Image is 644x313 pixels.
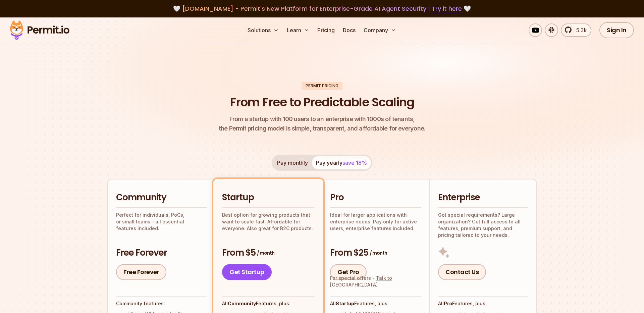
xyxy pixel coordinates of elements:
[330,212,421,232] p: Ideal for larger applications with enterprise needs. Pay only for active users, enterprise featur...
[219,114,425,133] p: the Permit pricing model is simple, transparent, and affordable for everyone.
[222,192,315,204] h2: Startup
[330,275,421,288] div: For special offers -
[561,23,591,37] a: 5.3k
[599,22,634,38] a: Sign In
[444,301,452,306] strong: Pro
[284,23,312,37] button: Learn
[330,192,421,204] h2: Pro
[116,264,166,280] a: Free Forever
[116,212,207,232] p: Perfect for individuals, PoCs, or small teams - all essential features included.
[116,192,207,204] h2: Community
[438,300,528,307] h4: All Features, plus:
[315,23,337,37] a: Pricing
[182,4,462,13] span: [DOMAIN_NAME] - Permit's New Platform for Enterprise-Grade AI Agent Security |
[302,82,342,90] div: Permit Pricing
[230,94,414,111] h1: From Free to Predictable Scaling
[336,301,354,306] strong: Startup
[330,264,367,280] a: Get Pro
[116,300,207,307] h4: Community features:
[330,300,421,307] h4: All Features, plus:
[572,26,587,34] span: 5.3k
[438,264,486,280] a: Contact Us
[16,4,628,13] div: 🤍 🤍
[257,250,274,256] span: / month
[7,19,72,42] img: Permit logo
[273,156,312,169] button: Pay monthly
[222,300,315,307] h4: All Features, plus:
[222,212,315,232] p: Best option for growing products that want to scale fast. Affordable for everyone. Also great for...
[361,23,399,37] button: Company
[340,23,358,37] a: Docs
[222,264,272,280] a: Get Startup
[370,250,387,256] span: / month
[222,247,315,259] h3: From $5
[438,192,528,204] h2: Enterprise
[116,247,207,259] h3: Free Forever
[228,301,256,306] strong: Community
[432,4,462,13] a: Try it here
[330,247,421,259] h3: From $25
[219,114,425,124] span: From a startup with 100 users to an enterprise with 1000s of tenants,
[438,212,528,239] p: Got special requirements? Large organization? Get full access to all features, premium support, a...
[245,23,281,37] button: Solutions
